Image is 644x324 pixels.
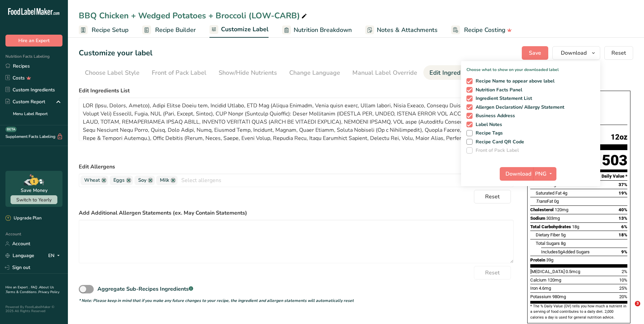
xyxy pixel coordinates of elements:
[548,277,561,283] span: 120mg
[530,286,538,291] span: Iron
[635,301,640,306] span: 3
[294,25,352,35] span: Nutrition Breakdown
[79,10,308,22] div: BBQ Chicken + Wedged Potatoes + Broccoli (LOW-CARB)
[546,257,553,263] span: 39g
[539,286,551,291] span: 4.6mg
[546,216,560,221] span: 303mg
[6,290,38,294] a: Terms & Conditions .
[500,167,533,181] button: Download
[79,22,129,38] a: Recipe Setup
[561,232,566,237] span: 5g
[604,46,633,60] button: Reset
[536,232,560,237] span: Dietary Fiber
[622,269,627,274] span: 2%
[541,249,590,254] span: Includes Added Sugars
[178,175,513,185] input: Select allergens
[530,216,545,221] span: Sodium
[429,68,516,77] div: Edit Ingredients/Allergens List
[5,285,30,290] a: Hire an Expert .
[84,177,100,184] span: Wheat
[377,25,438,35] span: Notes & Attachments
[473,87,522,93] span: Nutrition Facts Panel
[155,25,196,35] span: Recipe Builder
[451,22,512,38] a: Recipe Costing
[289,68,340,77] div: Change Language
[473,139,525,145] span: Recipe Card QR Code
[5,285,54,294] a: About Us .
[621,224,627,229] span: 6%
[536,241,560,246] span: Total Sugars
[530,304,627,320] section: * The % Daily Value (DV) tells you how much a nutrient in a serving of food contributes to a dail...
[5,215,41,222] div: Upgrade Plan
[619,277,627,283] span: 10%
[563,191,567,196] span: 4g
[530,207,554,212] span: Cholesterol
[38,290,59,294] a: Privacy Policy
[142,22,196,38] a: Recipe Builder
[79,298,354,303] i: * Note: Please keep in mind that if you make any future changes to your recipe, the ingredient an...
[611,133,627,142] span: 12oz
[152,68,206,77] div: Front of Pack Label
[561,241,566,246] span: 8g
[619,207,627,212] span: 40%
[530,257,545,263] span: Protein
[611,49,626,57] span: Reset
[619,286,627,291] span: 25%
[530,294,551,299] span: Potassium
[365,22,438,38] a: Notes & Attachments
[138,177,146,184] span: Soy
[602,151,627,169] div: 503
[79,48,152,59] h1: Customize your label
[21,187,48,194] div: Save Money
[79,87,514,95] label: Edit Ingredients List
[282,22,352,38] a: Nutrition Breakdown
[461,61,600,73] p: Choose what to show on your downloaded label
[522,46,548,60] button: Save
[85,68,140,77] div: Choose Label Style
[474,266,511,280] button: Reset
[11,195,57,204] button: Switch to Yearly
[473,130,503,136] span: Recipe Tags
[352,68,417,77] div: Manual Label Override
[485,269,500,277] span: Reset
[529,49,541,57] span: Save
[160,177,169,184] span: Milk
[533,167,556,181] button: PNG
[619,294,627,299] span: 20%
[530,224,571,229] span: Total Carbohydrates
[97,285,193,293] div: Aggregate Sub-Recipes Ingredients
[536,199,547,204] i: Trans
[219,68,277,77] div: Show/Hide Nutrients
[530,269,565,274] span: [MEDICAL_DATA]
[79,209,514,217] label: Add Additional Allergen Statements (ex. May Contain Statements)
[473,113,515,119] span: Business Address
[566,269,580,274] span: 0.5mcg
[5,305,62,313] div: Powered By FoodLabelMaker © 2025 All Rights Reserved
[209,22,269,38] a: Customize Label
[473,78,555,84] span: Recipe Name to appear above label
[619,216,627,221] span: 13%
[473,147,519,154] span: Front of Pack Label
[558,249,563,254] span: 5g
[464,25,505,35] span: Recipe Costing
[619,232,627,237] span: 18%
[554,199,559,204] span: 0g
[552,46,600,60] button: Download
[555,207,568,212] span: 120mg
[619,182,627,187] span: 37%
[621,249,627,254] span: 9%
[473,104,565,110] span: Allergen Declaration/ Allergy Statement
[485,193,500,201] span: Reset
[621,301,637,317] iframe: Intercom live chat
[16,197,52,203] span: Switch to Yearly
[561,49,587,57] span: Download
[530,277,547,283] span: Calcium
[552,294,566,299] span: 980mg
[536,191,562,196] span: Saturated Fat
[474,190,511,203] button: Reset
[92,25,129,35] span: Recipe Setup
[536,199,553,204] span: Fat
[5,250,34,262] a: Language
[473,122,502,128] span: Label Notes
[5,127,17,132] div: BETA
